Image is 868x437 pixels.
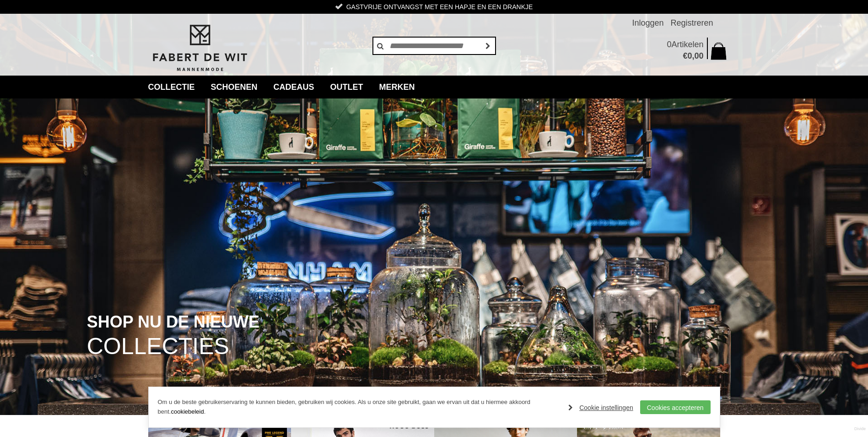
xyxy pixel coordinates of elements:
[632,14,663,32] a: Inloggen
[372,76,422,98] a: Merken
[148,23,251,73] img: Fabert de Wit
[171,408,204,415] a: cookiebeleid
[692,51,694,60] span: ,
[667,40,671,49] span: 0
[87,313,259,331] span: SHOP NU DE NIEUWE
[87,335,229,358] span: COLLECTIES
[323,76,370,98] a: Outlet
[683,51,687,60] span: €
[141,76,202,98] a: collectie
[158,398,560,417] p: Om u de beste gebruikerservaring te kunnen bieden, gebruiken wij cookies. Als u onze site gebruik...
[687,51,692,60] span: 0
[267,76,321,98] a: Cadeaus
[640,400,711,414] a: Cookies accepteren
[671,40,703,49] span: Artikelen
[568,401,633,415] a: Cookie instellingen
[694,51,703,60] span: 00
[204,76,264,98] a: Schoenen
[670,14,713,32] a: Registreren
[854,423,866,435] a: Divide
